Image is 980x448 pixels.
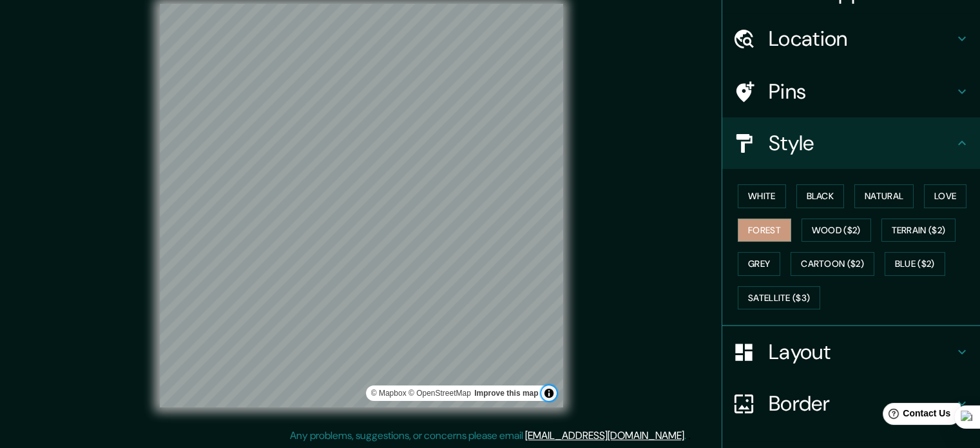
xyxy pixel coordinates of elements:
[408,389,471,398] a: OpenStreetMap
[160,4,563,407] canvas: Map
[924,184,966,208] button: Love
[722,66,980,117] div: Pins
[738,219,791,242] button: Forest
[885,252,945,276] button: Blue ($2)
[688,428,691,443] div: .
[769,339,954,365] h4: Layout
[722,326,980,378] div: Layout
[541,385,557,401] button: Toggle attribution
[686,428,688,443] div: .
[722,13,980,64] div: Location
[769,391,954,416] h4: Border
[738,184,786,208] button: White
[474,389,538,398] a: Map feedback
[722,117,980,169] div: Style
[769,130,954,156] h4: Style
[525,429,684,442] a: [EMAIL_ADDRESS][DOMAIN_NAME]
[290,428,686,443] p: Any problems, suggestions, or concerns please email .
[738,252,780,276] button: Grey
[791,252,874,276] button: Cartoon ($2)
[796,184,845,208] button: Black
[722,378,980,429] div: Border
[854,184,914,208] button: Natural
[769,26,954,52] h4: Location
[769,79,954,104] h4: Pins
[865,398,966,434] iframe: Help widget launcher
[881,219,956,242] button: Terrain ($2)
[738,286,820,310] button: Satellite ($3)
[371,389,407,398] a: Mapbox
[802,219,871,242] button: Wood ($2)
